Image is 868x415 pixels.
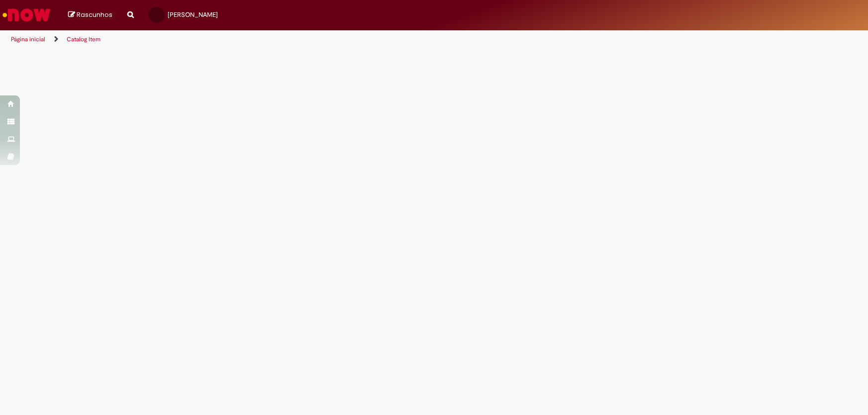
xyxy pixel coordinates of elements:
span: [PERSON_NAME] [168,10,218,19]
ul: Trilhas de página [7,30,571,49]
a: Rascunhos [68,10,112,20]
img: ServiceNow [1,5,52,25]
a: Página inicial [11,35,45,43]
span: Rascunhos [77,10,112,19]
a: Catalog Item [67,35,100,43]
